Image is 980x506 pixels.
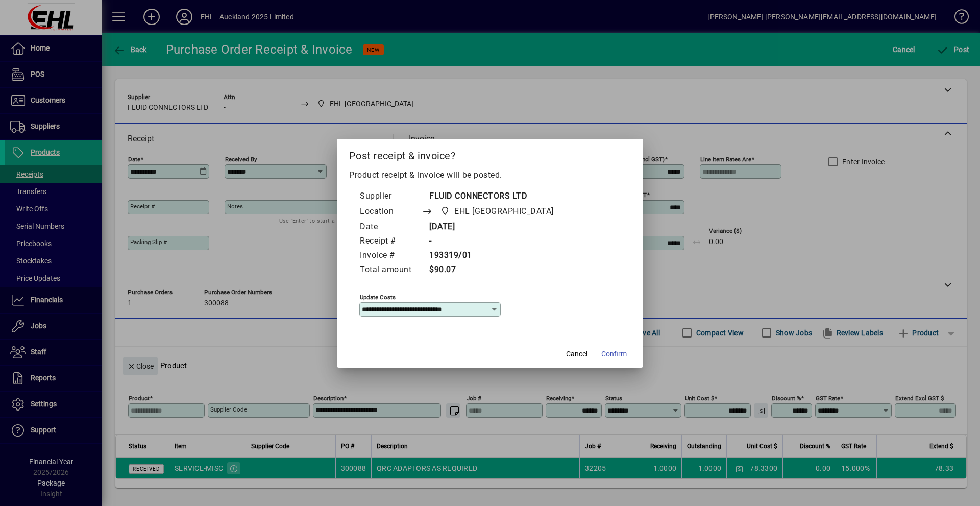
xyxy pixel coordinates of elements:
[422,189,573,204] td: FLUID CONNECTORS LTD
[560,345,593,364] button: Cancel
[437,204,558,219] span: EHL AUCKLAND
[422,220,573,234] td: [DATE]
[422,249,573,263] td: 193319/01
[597,345,631,364] button: Confirm
[454,205,554,218] span: EHL [GEOGRAPHIC_DATA]
[349,169,631,181] p: Product receipt & invoice will be posted.
[601,349,627,359] span: Confirm
[422,263,573,277] td: $90.07
[359,249,422,263] td: Invoice #
[566,349,587,359] span: Cancel
[360,293,396,300] mat-label: Update costs
[359,263,422,277] td: Total amount
[422,234,573,249] td: -
[359,204,422,220] td: Location
[337,139,643,168] h2: Post receipt & invoice?
[359,220,422,234] td: Date
[359,189,422,204] td: Supplier
[359,234,422,249] td: Receipt #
